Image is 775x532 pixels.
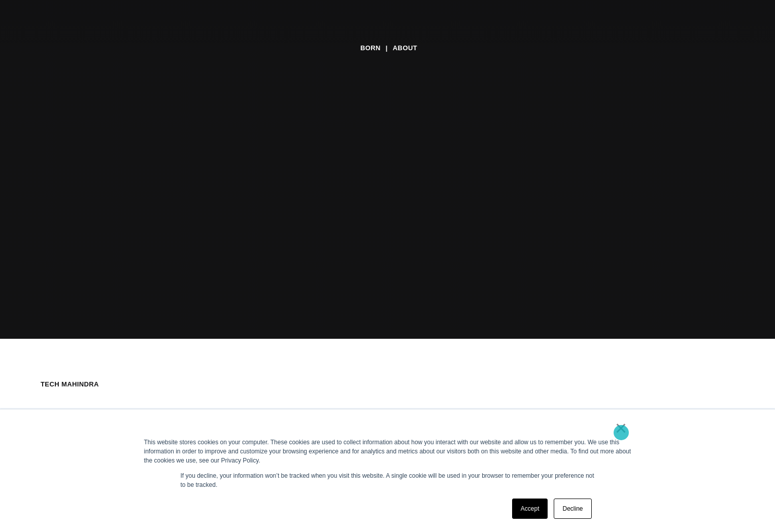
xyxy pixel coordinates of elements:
p: If you decline, your information won’t be tracked when you visit this website. A single cookie wi... [181,471,595,489]
a: BORN [360,41,381,56]
a: × [615,423,627,433]
div: Tech Mahindra [41,379,99,389]
div: This website stores cookies on your computer. These cookies are used to collect information about... [144,438,631,465]
a: Accept [512,499,548,519]
a: About [393,41,417,56]
a: Decline [554,499,591,519]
